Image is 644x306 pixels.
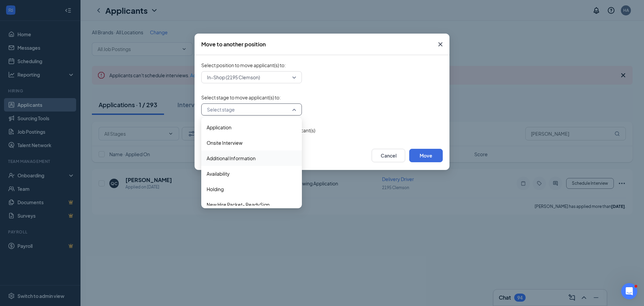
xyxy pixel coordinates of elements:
button: Close [431,34,449,55]
span: Onsite Interview [207,139,243,146]
button: Cancel [372,149,405,162]
span: Application [207,124,231,131]
button: Move [409,149,443,162]
span: New Hire Packet- ReadySign [207,201,270,208]
svg: Cross [436,40,444,48]
span: Select position to move applicant(s) to : [201,62,443,69]
span: Additional Information [207,155,256,162]
iframe: Intercom live chat [621,283,637,299]
span: In-Shop (2195 Clemson) [207,72,260,82]
span: Holding [207,185,224,193]
span: Select stage to move applicant(s) to : [201,94,443,101]
span: Availability [207,170,230,177]
div: Move to another position [201,41,266,48]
